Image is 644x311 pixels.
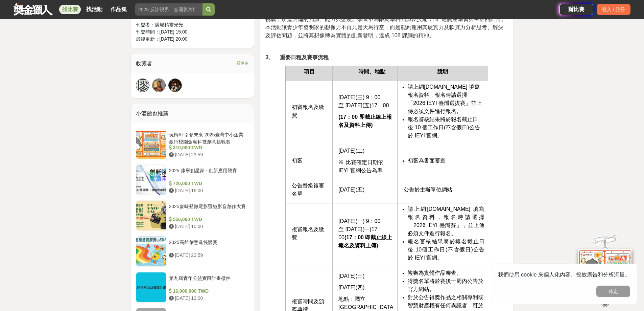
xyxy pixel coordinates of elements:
[59,5,81,14] a: 找比賽
[136,200,249,231] a: 2025麥味登微電影暨短影音創作大賽 550,000 TWD [DATE] 10:00
[498,272,630,277] span: 我們使用 cookie 來個人化內容、投放廣告和分析流量。
[578,249,632,294] img: d2146d9a-e6f6-4337-9592-8cefde37ba6b.png
[338,235,392,248] strong: (17：00 即截止線上報名及資料上傳)
[168,79,182,92] a: Avatar
[408,270,462,276] span: 複審為實體作品審查。
[108,5,129,14] a: 作品集
[338,114,391,128] strong: (17：00 即截止線上報名及資料上傳)
[136,79,149,92] a: 廖
[152,79,165,92] img: Avatar
[338,159,383,173] span: ※ 比賽確定日期依 IEYI 官網公告為準
[338,273,364,279] span: [DATE](三)
[169,203,246,216] div: 2025麥味登微電影暨短影音創作大賽
[136,61,152,66] span: 收藏者
[169,151,246,158] div: [DATE] 23:59
[169,288,246,295] div: 16,000,000 TWD
[169,239,246,252] div: 2025高雄創意造筏競賽
[136,21,249,28] div: 刊登者： 廣場精靈光光
[169,167,246,180] div: 2025 康寧創星家 - 創新應用競賽
[338,148,364,154] span: [DATE](二)
[338,285,364,290] span: [DATE](四)
[408,278,483,292] span: 得獎名單將於賽後一周內公告於官方網站。
[136,272,249,303] a: 第九屆青年公益實踐計畫徵件 16,000,000 TWD [DATE] 12:00
[236,60,248,67] span: 看更多
[559,4,593,15] a: 辦比賽
[169,187,246,194] div: [DATE] 16:00
[408,239,484,261] span: 報名審核結果將於報名截止日後 10個工作日(不含假日)公告於 IEYI 官網。
[338,218,392,248] span: [DATE](一) 9：00至 [DATE](一)17：00
[136,164,249,195] a: 2025 康寧創星家 - 創新應用競賽 720,000 TWD [DATE] 16:00
[358,69,385,74] strong: 時間、地點
[408,116,480,138] span: 報名審核結果將於報名截止日後 10 個工作日(不含假日)公告於 IEYI 官網。
[265,8,506,38] span: 本計畫依據教育部推動的「108 課綱的核心素養」為主軸，強調一個人為了適應現在生活及面對未來挑戰，所應具備的知識、能力與態度。學習不局限於學科知識及技能，而 應關注學習與生活的結合。本活動讓青少...
[136,28,249,36] div: 刊登時間： [DATE] 15:00
[169,144,246,151] div: 310,000 TWD
[152,79,166,92] a: Avatar
[437,69,448,74] strong: 說明
[304,69,315,74] strong: 項目
[169,180,246,187] div: 720,000 TWD
[597,4,630,15] div: 登入 / 註冊
[408,92,482,114] span: ，報名時請選擇「2026 IEYI 臺灣選拔賽」並上傳必須文件進行報名。
[408,206,484,220] a: [DOMAIN_NAME] 填寫報名資料
[408,158,446,163] span: 初審為書面審查
[169,216,246,223] div: 550,000 TWD
[136,236,249,267] a: 2025高雄創意造筏競賽 [DATE] 23:59
[404,187,452,193] span: 公告於主辦單位網站
[292,158,303,163] span: 初審
[338,187,364,193] span: [DATE](五)
[169,131,246,144] div: 玩轉AI 引領未來 2025臺灣中小企業銀行校園金融科技創意挑戰賽
[84,5,105,14] a: 找活動
[292,226,324,240] span: 複審報名及繳費
[408,214,484,236] span: ，報名時請選擇「2026 IEYI 臺灣賽」，並上傳必須文件進行報名。
[135,3,202,16] input: 2025 反詐視界—全國影片競賽
[338,94,389,108] span: [DATE](三) 9：00至 [DATE](五)17：00
[169,79,182,92] img: Avatar
[169,295,246,302] div: [DATE] 12:00
[136,129,249,159] a: 玩轉AI 引領未來 2025臺灣中小企業銀行校園金融科技創意挑戰賽 310,000 TWD [DATE] 23:59
[169,223,246,230] div: [DATE] 10:00
[408,206,427,212] span: 請上網
[130,104,254,123] div: 小酒館也推薦
[408,84,479,98] a: [DOMAIN_NAME] 填寫報名資料
[292,104,324,118] span: 初審報名及繳費
[596,286,630,297] button: 確定
[169,275,246,288] div: 第九屆青年公益實踐計畫徵件
[265,54,329,60] strong: 3、 重要日程及賽事流程
[169,252,246,259] div: [DATE] 23:59
[292,183,324,197] span: 公告晉級複審名單
[408,84,424,90] span: 請上網
[136,36,249,43] div: 最後更新： [DATE] 20:00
